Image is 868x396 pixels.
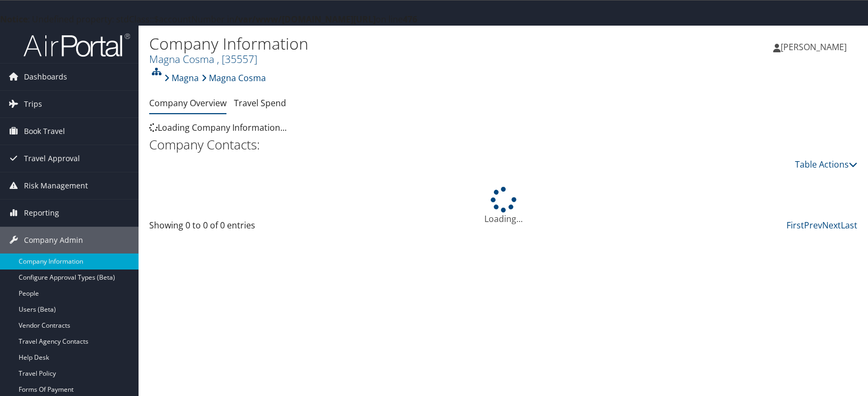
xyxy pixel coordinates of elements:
[24,145,80,172] span: Travel Approval
[24,200,59,226] span: Reporting
[201,67,266,89] a: Magna Cosma
[149,97,226,109] a: Company Overview
[149,187,857,225] div: Loading...
[24,172,88,199] span: Risk Management
[24,227,83,254] span: Company Admin
[149,33,621,55] h1: Company Information
[403,13,417,25] b: 476
[234,97,286,109] a: Travel Spend
[164,67,199,89] a: Magna
[149,122,287,133] span: Loading Company Information...
[149,219,314,237] div: Showing 0 to 0 of 0 entries
[24,64,67,90] span: Dashboards
[23,33,130,58] img: airportal-logo.png
[149,52,257,66] a: Magna Cosma
[822,219,841,231] a: Next
[773,31,857,63] a: [PERSON_NAME]
[786,219,804,231] a: First
[234,13,376,25] b: /var/www/[DOMAIN_NAME][URL]
[841,219,857,231] a: Last
[217,52,257,66] span: , [ 35557 ]
[24,91,42,117] span: Trips
[781,41,847,53] span: [PERSON_NAME]
[795,159,857,170] a: Table Actions
[149,136,857,154] h2: Company Contacts:
[24,118,65,145] span: Book Travel
[804,219,822,231] a: Prev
